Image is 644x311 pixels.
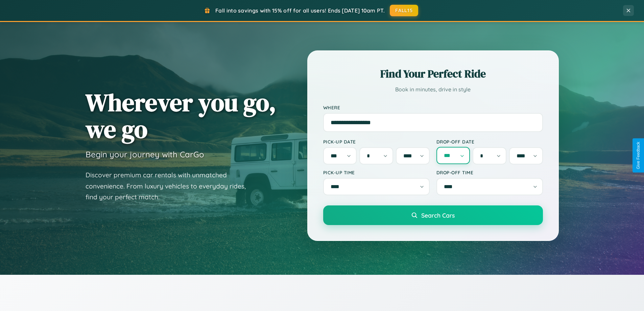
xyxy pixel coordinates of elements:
p: Discover premium car rentals with unmatched convenience. From luxury vehicles to everyday rides, ... [86,170,255,203]
div: Give Feedback [636,142,641,169]
h2: Find Your Perfect Ride [323,66,543,81]
span: Search Cars [421,212,455,219]
label: Pick-up Date [323,139,430,145]
button: Search Cars [323,205,543,225]
p: Book in minutes, drive in style [323,85,543,94]
label: Drop-off Time [436,170,543,175]
label: Pick-up Time [323,170,430,175]
label: Drop-off Date [436,139,543,145]
h3: Begin your journey with CarGo [86,149,204,159]
button: FALL15 [390,5,418,16]
label: Where [323,105,543,110]
h1: Wherever you go, we go [86,89,276,142]
span: Fall into savings with 15% off for all users! Ends [DATE] 10am PT. [215,7,385,14]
